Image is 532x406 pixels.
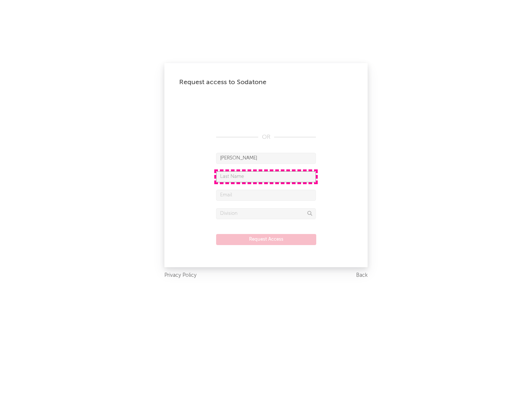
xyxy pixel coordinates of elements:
input: Email [216,190,316,201]
div: OR [216,133,316,142]
div: Request access to Sodatone [179,78,353,87]
a: Privacy Policy [164,271,197,280]
button: Request Access [216,234,316,245]
input: Division [216,208,316,219]
input: First Name [216,153,316,164]
input: Last Name [216,171,316,182]
a: Back [356,271,368,280]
